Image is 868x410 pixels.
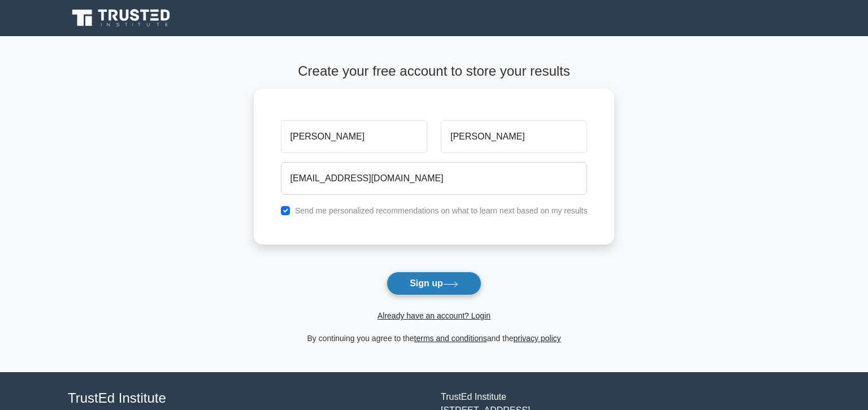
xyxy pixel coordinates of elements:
a: Already have an account? Login [377,311,491,320]
h4: Create your free account to store your results [254,63,615,80]
h4: TrustEd Institute [68,390,427,407]
input: Last name [441,120,587,153]
label: Send me personalized recommendations on what to learn next based on my results [295,206,588,215]
div: By continuing you agree to the and the [247,332,622,345]
button: Sign up [387,272,481,295]
input: Email [281,162,588,195]
input: First name [281,120,427,153]
a: terms and conditions [414,334,487,343]
a: privacy policy [514,334,561,343]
